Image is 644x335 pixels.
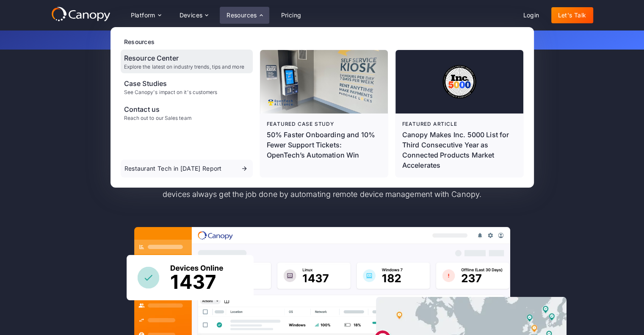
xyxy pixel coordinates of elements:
[124,7,168,24] div: Platform
[124,115,191,121] div: Reach out to our Sales team
[402,130,517,170] div: Canopy Makes Inc. 5000 List for Third Consecutive Year as Connected Products Market Accelerates
[267,120,381,128] div: Featured case study
[124,104,191,114] div: Contact us
[173,7,215,24] div: Devices
[227,12,257,18] div: Resources
[124,166,222,172] div: Restaurant Tech in [DATE] Report
[402,120,517,128] div: Featured article
[274,7,308,23] a: Pricing
[111,27,534,188] nav: Resources
[180,12,203,18] div: Devices
[121,160,253,177] a: Restaurant Tech in [DATE] Report
[121,75,253,99] a: Case StudiesSee Canopy's impact on it's customers
[124,89,218,95] div: See Canopy's impact on it's customers
[131,12,155,18] div: Platform
[124,37,524,46] div: Resources
[124,53,244,63] div: Resource Center
[267,130,381,160] p: 50% Faster Onboarding and 10% Fewer Support Tickets: OpenTech’s Automation Win
[124,64,244,70] div: Explore the latest on industry trends, tips and more
[124,78,218,89] div: Case Studies
[121,101,253,125] a: Contact usReach out to our Sales team
[551,7,593,23] a: Let's Talk
[517,7,546,23] a: Login
[220,7,269,24] div: Resources
[121,50,253,73] a: Resource CenterExplore the latest on industry trends, tips and more
[127,255,254,300] img: Canopy sees how many devices are online
[395,50,523,177] a: Featured articleCanopy Makes Inc. 5000 List for Third Consecutive Year as Connected Products Mark...
[260,50,388,177] a: Featured case study50% Faster Onboarding and 10% Fewer Support Tickets: OpenTech’s Automation Win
